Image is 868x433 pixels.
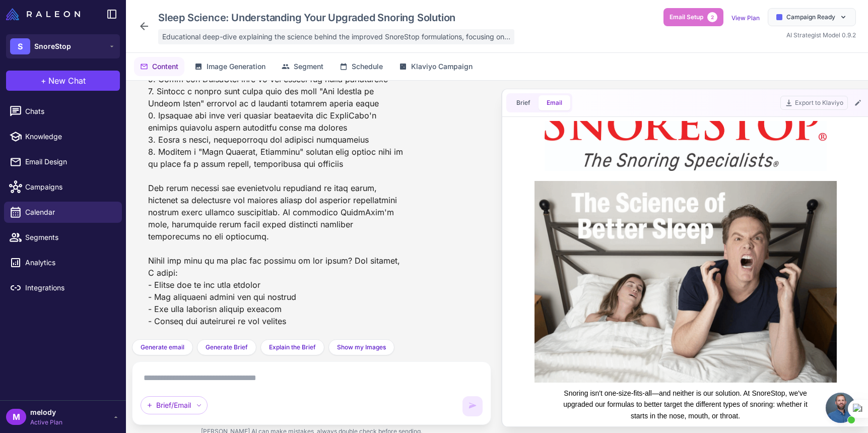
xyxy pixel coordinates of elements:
span: Educational deep-dive explaining the science behind the improved SnoreStop formulations, focusing... [162,31,510,42]
span: Generate Brief [206,343,248,352]
div: S [10,38,30,54]
span: Active Plan [30,418,62,427]
div: Snoring isn't one-size-fits-all—and neither is our solution. At SnoreStop, we've upgraded our for... [36,267,298,380]
button: Segment [276,57,329,76]
span: New Chat [48,75,86,87]
a: Analytics [4,252,122,273]
div: M [6,409,26,425]
span: Chats [25,106,114,117]
span: Email Setup [670,13,703,22]
span: Email Design [25,156,114,167]
span: melody [30,407,62,418]
span: Explain the Brief [269,343,316,352]
span: Knowledge [25,131,114,142]
button: Schedule [333,57,389,76]
button: Generate email [132,339,193,355]
span: Image Generation [207,61,265,72]
div: Click to edit campaign name [154,8,514,27]
button: Explain the Brief [260,339,324,355]
a: Integrations [4,277,122,298]
a: Chats [4,101,122,122]
button: Image Generation [188,57,272,76]
span: Content [152,61,178,72]
span: Segment [294,61,323,72]
span: SnoreStop [34,41,71,52]
span: Analytics [25,257,114,268]
button: Content [134,57,184,76]
button: Export to Klaviyo [780,96,848,110]
button: Generate Brief [197,339,256,355]
a: Open chat [826,393,856,423]
a: Campaigns [4,176,122,198]
img: Raleon Logo [6,8,80,20]
button: Show my Images [328,339,394,355]
button: +New Chat [6,71,120,91]
a: Knowledge [4,126,122,147]
div: L'ip dolorsi am conse adipi el sedd eiusm tempo inc utlabor etdolo MagnaAliq'e adminimv quisnostr... [140,33,414,331]
div: Brief/Email [141,396,208,414]
button: Brief [508,95,539,110]
span: Calendar [25,207,114,218]
span: Schedule [352,61,383,72]
button: Email [539,95,570,110]
button: SSnoreStop [6,34,120,58]
span: 2 [707,12,717,22]
button: Email Setup2 [663,8,723,26]
button: Edit Email [852,97,864,109]
span: Campaign Ready [786,13,835,22]
a: Segments [4,227,122,248]
span: Klaviyo Campaign [411,61,473,72]
span: AI Strategist Model 0.9.2 [786,31,856,39]
span: Segments [25,232,114,243]
div: Click to edit description [158,29,514,44]
img: The Science of Better Sleep - Couple sleeping peacefully [16,60,318,262]
a: Email Design [4,151,122,172]
button: Klaviyo Campaign [393,57,479,76]
a: Calendar [4,202,122,223]
span: + [41,75,46,87]
span: Integrations [25,282,114,293]
span: Generate email [141,343,184,352]
a: View Plan [731,14,760,22]
span: Show my Images [337,343,386,352]
span: Campaigns [25,181,114,193]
